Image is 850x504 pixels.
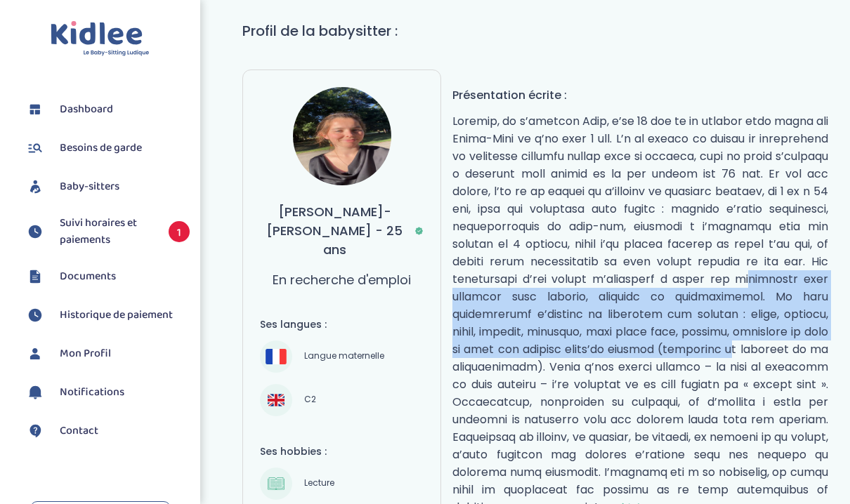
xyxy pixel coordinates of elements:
a: Contact [25,420,190,442]
a: Baby-sitters [25,176,190,197]
a: Dashboard [25,99,190,120]
h3: [PERSON_NAME]-[PERSON_NAME] - 25 ans [260,202,424,259]
span: Mon Profil [60,345,111,362]
img: Français [266,349,287,364]
span: Langue maternelle [299,348,389,365]
span: Dashboard [60,101,113,118]
span: Documents [60,268,116,285]
img: besoin.svg [25,138,46,159]
span: Lecture [299,475,339,492]
span: Notifications [60,384,124,401]
a: Notifications [25,382,190,403]
p: En recherche d'emploi [273,270,411,289]
img: profil.svg [25,343,46,364]
img: avatar [293,87,391,185]
img: Anglais [268,392,285,409]
img: documents.svg [25,266,46,287]
img: contact.svg [25,420,46,442]
span: Besoins de garde [60,140,142,157]
img: babysitters.svg [25,176,46,197]
span: 1 [169,221,190,242]
h1: Profil de la babysitter : [242,20,839,41]
h4: Présentation écrite : [452,86,828,104]
h4: Ses hobbies : [260,444,424,459]
span: Contact [60,423,98,439]
img: suivihoraire.svg [25,305,46,326]
img: dashboard.svg [25,99,46,120]
a: Documents [25,266,190,287]
span: Historique de paiement [60,307,173,324]
img: suivihoraire.svg [25,221,46,242]
span: C2 [299,392,321,409]
a: Mon Profil [25,343,190,364]
a: Suivi horaires et paiements 1 [25,215,190,248]
h4: Ses langues : [260,317,424,332]
a: Besoins de garde [25,138,190,159]
span: Baby-sitters [60,178,119,195]
img: logo.svg [51,21,150,57]
a: Historique de paiement [25,305,190,326]
img: notification.svg [25,382,46,403]
span: Suivi horaires et paiements [60,215,155,248]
